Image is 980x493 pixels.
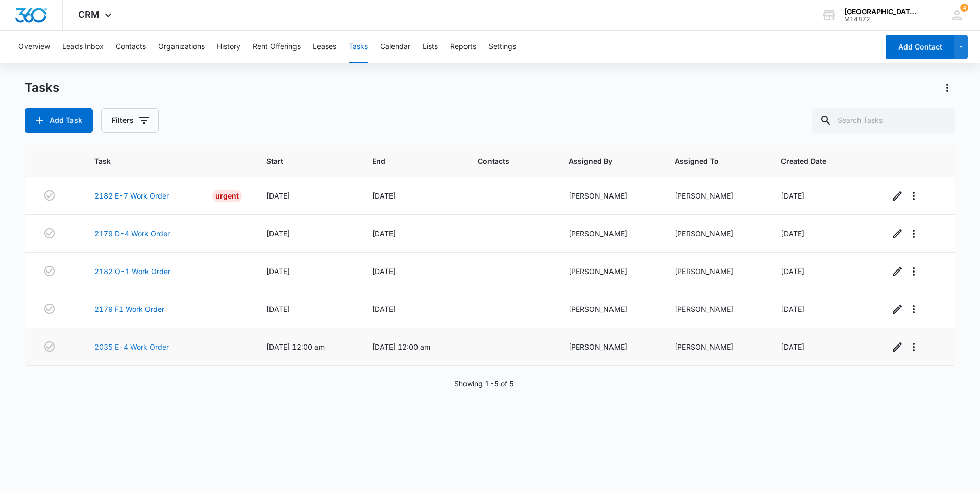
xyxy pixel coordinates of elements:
[478,156,529,166] span: Contacts
[675,190,756,201] div: [PERSON_NAME]
[675,341,756,352] div: [PERSON_NAME]
[101,108,159,133] button: Filters
[675,304,756,314] div: [PERSON_NAME]
[24,80,59,95] h1: Tasks
[62,31,104,63] button: Leads Inbox
[781,267,804,276] span: [DATE]
[94,341,169,352] a: 2035 E-4 Work Order
[569,341,650,352] div: [PERSON_NAME]
[94,304,164,314] a: 2179 F1 Work Order
[372,191,396,200] span: [DATE]
[675,156,742,166] span: Assigned To
[939,80,955,96] button: Actions
[266,156,333,166] span: Start
[94,156,227,166] span: Task
[372,342,430,351] span: [DATE] 12:00 am
[675,266,756,277] div: [PERSON_NAME]
[349,31,368,63] button: Tasks
[450,31,476,63] button: Reports
[812,108,955,133] input: Search Tasks
[313,31,336,63] button: Leases
[423,31,438,63] button: Lists
[886,35,954,59] button: Add Contact
[266,267,290,276] span: [DATE]
[781,156,850,166] span: Created Date
[372,267,396,276] span: [DATE]
[158,31,205,63] button: Organizations
[675,228,756,239] div: [PERSON_NAME]
[372,156,438,166] span: End
[569,266,650,277] div: [PERSON_NAME]
[960,4,968,12] div: notifications count
[266,342,325,351] span: [DATE] 12:00 am
[253,31,301,63] button: Rent Offerings
[24,108,93,133] button: Add Task
[94,266,170,277] a: 2182 O-1 Work Order
[212,190,242,202] div: Urgent
[569,190,650,201] div: [PERSON_NAME]
[781,305,804,313] span: [DATE]
[781,342,804,351] span: [DATE]
[266,191,290,200] span: [DATE]
[844,8,919,16] div: account name
[781,229,804,238] span: [DATE]
[94,190,169,201] a: 2182 E-7 Work Order
[569,228,650,239] div: [PERSON_NAME]
[94,228,170,239] a: 2179 D-4 Work Order
[569,156,635,166] span: Assigned By
[781,191,804,200] span: [DATE]
[217,31,240,63] button: History
[266,305,290,313] span: [DATE]
[569,304,650,314] div: [PERSON_NAME]
[372,305,396,313] span: [DATE]
[380,31,410,63] button: Calendar
[454,378,514,389] p: Showing 1-5 of 5
[372,229,396,238] span: [DATE]
[488,31,516,63] button: Settings
[78,9,100,20] span: CRM
[266,229,290,238] span: [DATE]
[18,31,50,63] button: Overview
[960,4,968,12] span: 4
[844,16,919,23] div: account id
[116,31,146,63] button: Contacts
